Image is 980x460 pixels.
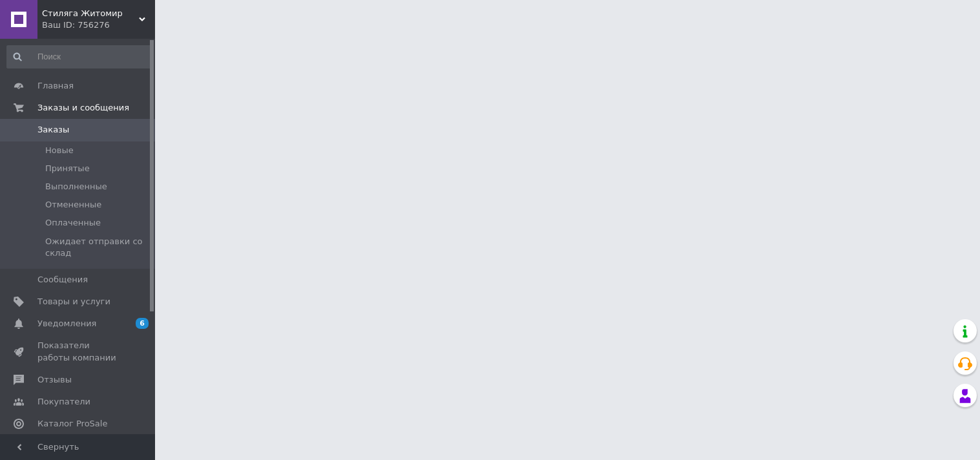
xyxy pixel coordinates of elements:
span: Выполненные [45,181,107,193]
span: Каталог ProSale [37,418,107,430]
span: Покупатели [37,396,90,408]
span: Заказы и сообщения [37,102,129,114]
span: 6 [136,318,149,329]
span: Ожидает отправки со склад [45,236,151,259]
span: Оплаченные [45,217,101,229]
span: Заказы [37,124,69,136]
span: Товары и услуги [37,296,110,308]
span: Показатели работы компании [37,340,120,363]
span: Сообщения [37,274,88,286]
span: Стиляга Житомир [42,8,139,19]
div: Ваш ID: 756276 [42,19,155,31]
input: Поиск [6,45,152,68]
span: Отзывы [37,374,72,386]
span: Уведомления [37,318,96,329]
span: Главная [37,80,74,92]
span: Принятые [45,163,90,174]
span: Новые [45,145,74,156]
span: Отмененные [45,199,101,211]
